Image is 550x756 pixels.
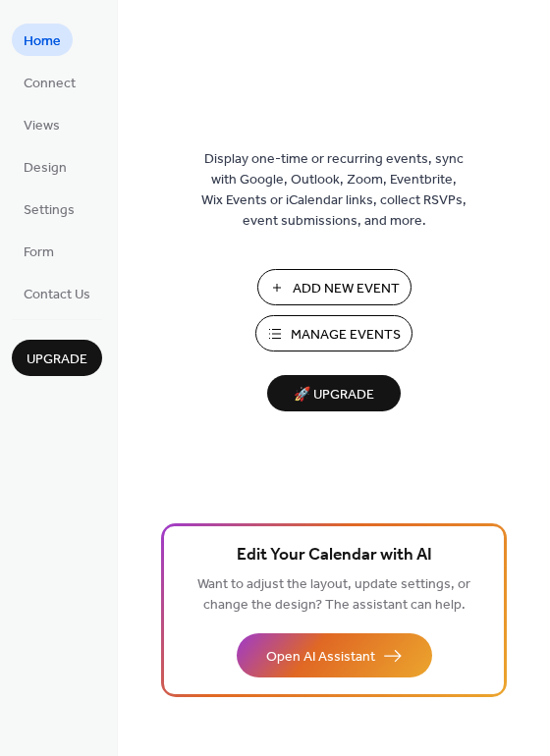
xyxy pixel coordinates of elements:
[24,158,67,179] span: Design
[24,243,54,263] span: Form
[24,200,75,221] span: Settings
[12,340,102,376] button: Upgrade
[12,192,86,225] a: Settings
[197,571,470,619] span: Want to adjust the layout, update settings, or change the design? The assistant can help.
[279,382,389,408] span: 🚀 Upgrade
[201,149,467,232] span: Display one-time or recurring events, sync with Google, Outlook, Zoom, Eventbrite, Wix Events or ...
[12,150,79,183] a: Design
[12,235,66,267] a: Form
[255,315,412,351] button: Manage Events
[257,269,412,305] button: Add New Event
[12,108,72,140] a: Views
[24,116,60,136] span: Views
[12,277,102,309] a: Contact Us
[291,325,401,346] span: Manage Events
[293,279,400,299] span: Add New Event
[267,375,401,411] button: 🚀 Upgrade
[24,74,76,94] span: Connect
[266,647,375,668] span: Open AI Assistant
[24,31,61,52] span: Home
[12,24,73,56] a: Home
[12,66,87,98] a: Connect
[27,350,87,370] span: Upgrade
[237,633,432,677] button: Open AI Assistant
[24,285,90,305] span: Contact Us
[237,542,432,569] span: Edit Your Calendar with AI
